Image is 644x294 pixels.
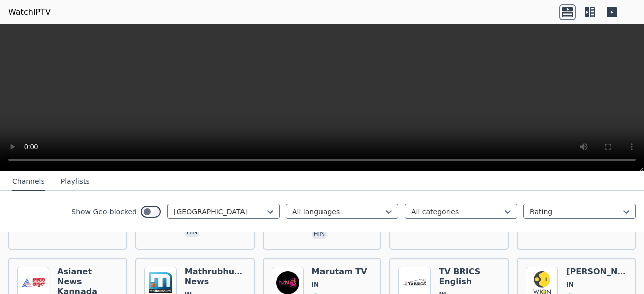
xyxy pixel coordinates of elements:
label: Show Geo-blocked [71,207,137,217]
p: hin [312,229,327,239]
h6: [PERSON_NAME] [566,267,627,277]
span: IN [312,281,319,289]
h6: TV BRICS English [439,267,500,287]
span: IN [566,281,574,289]
h6: Mathrubhumi News [185,267,246,287]
h6: Marutam TV [312,267,367,277]
a: WatchIPTV [8,6,51,18]
button: Playlists [61,172,90,191]
button: Channels [12,172,45,191]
